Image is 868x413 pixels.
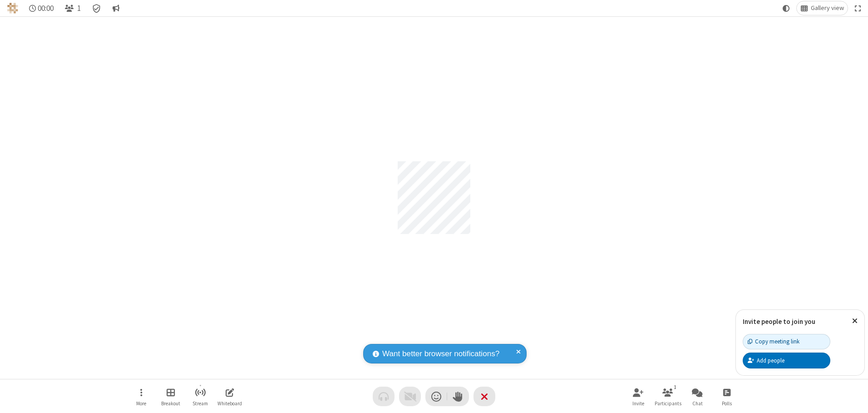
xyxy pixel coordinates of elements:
[136,401,146,406] span: More
[382,348,499,360] span: Want better browser notifications?
[373,387,395,406] button: Audio problem - check your Internet connection or call by phone
[217,401,242,406] span: Whiteboard
[399,387,421,406] button: Video
[187,383,214,409] button: Start streaming
[692,401,703,406] span: Chat
[192,401,208,406] span: Stream
[713,383,740,409] button: Open poll
[743,334,830,349] button: Copy meeting link
[655,401,681,406] span: Participants
[684,383,711,409] button: Open chat
[671,383,679,391] div: 1
[722,401,732,406] span: Polls
[473,387,495,406] button: End or leave meeting
[845,310,864,332] button: Close popover
[797,1,848,15] button: Change layout
[108,1,123,15] button: Conversation
[157,383,184,409] button: Manage Breakout Rooms
[743,317,815,326] label: Invite people to join you
[128,383,155,409] button: Open menu
[25,1,58,15] div: Timer
[625,383,652,409] button: Invite participants (Alt+I)
[61,1,84,15] button: Open participant list
[654,383,681,409] button: Open participant list
[851,1,865,15] button: Fullscreen
[216,383,243,409] button: Open shared whiteboard
[161,401,180,406] span: Breakout
[38,4,54,13] span: 00:00
[743,353,830,368] button: Add people
[748,337,799,346] div: Copy meeting link
[779,1,794,15] button: Using system theme
[7,3,18,14] img: QA Selenium DO NOT DELETE OR CHANGE
[77,4,81,13] span: 1
[811,5,844,12] span: Gallery view
[88,1,105,15] div: Meeting details Encryption enabled
[425,387,447,406] button: Send a reaction
[447,387,469,406] button: Raise hand
[632,401,644,406] span: Invite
